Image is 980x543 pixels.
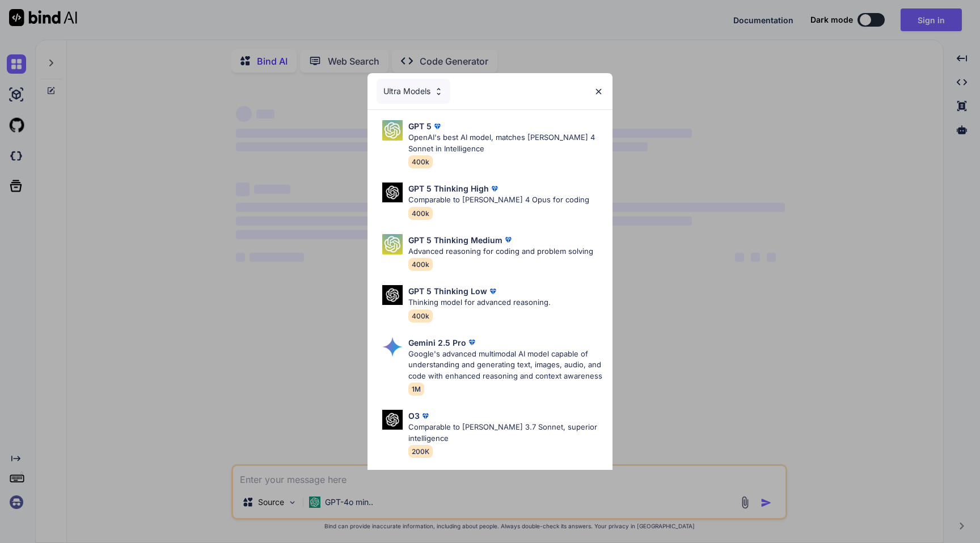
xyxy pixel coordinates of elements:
span: 400k [408,258,433,271]
span: 400k [408,155,433,168]
img: premium [502,234,514,245]
p: Comparable to [PERSON_NAME] 4 Opus for coding [408,194,589,206]
p: Gemini 2.5 Pro [408,337,466,349]
img: Pick Models [382,337,403,357]
p: Thinking model for advanced reasoning. [408,297,551,308]
img: Pick Models [382,183,403,202]
span: 400k [408,207,433,220]
p: Advanced reasoning for coding and problem solving [408,246,593,257]
img: Pick Models [382,285,403,305]
img: Pick Models [382,120,403,141]
p: GPT 5 [408,120,432,132]
img: Pick Models [382,410,403,430]
p: Google's advanced multimodal AI model capable of understanding and generating text, images, audio... [408,349,603,382]
img: premium [489,183,500,194]
p: GPT 5 Thinking Low [408,285,487,297]
img: premium [466,337,478,348]
p: O3 [408,410,420,422]
img: premium [487,286,499,297]
span: 400k [408,309,433,323]
img: Pick Models [382,234,403,254]
img: Pick Models [434,87,443,96]
img: premium [432,121,443,132]
p: GPT 5 Thinking Medium [408,234,502,246]
p: OpenAI's best AI model, matches [PERSON_NAME] 4 Sonnet in Intelligence [408,132,603,154]
p: Comparable to [PERSON_NAME] 3.7 Sonnet, superior intelligence [408,422,603,444]
span: 1M [408,383,424,396]
div: Ultra Models [377,79,450,104]
img: close [594,87,603,96]
p: GPT 5 Thinking High [408,183,489,194]
span: 200K [408,445,433,458]
img: premium [420,410,431,422]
